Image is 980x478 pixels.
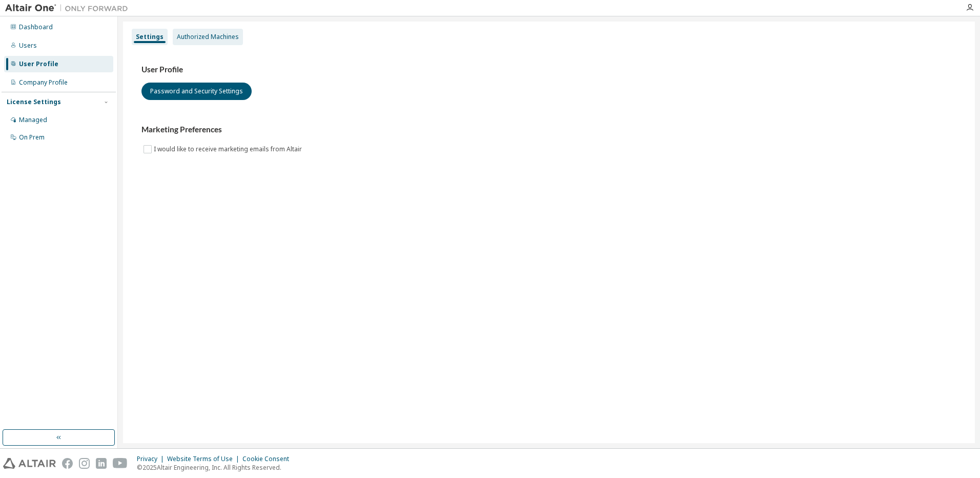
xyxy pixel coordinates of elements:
img: altair_logo.svg [3,458,56,469]
div: Privacy [137,455,167,463]
img: facebook.svg [62,458,73,469]
label: I would like to receive marketing emails from Altair [154,143,304,155]
h3: Marketing Preferences [141,125,956,135]
button: Password and Security Settings [141,83,252,100]
img: Altair One [5,3,133,13]
div: Company Profile [19,78,68,87]
div: Managed [19,116,47,124]
div: User Profile [19,60,58,68]
img: youtube.svg [113,458,128,469]
img: instagram.svg [79,458,90,469]
h3: User Profile [141,65,956,75]
div: Dashboard [19,23,53,31]
div: License Settings [7,98,61,106]
div: Settings [136,33,164,41]
div: Cookie Consent [242,455,295,463]
div: On Prem [19,133,45,142]
div: Website Terms of Use [167,455,242,463]
img: linkedin.svg [96,458,107,469]
p: © 2025 Altair Engineering, Inc. All Rights Reserved. [137,463,295,472]
div: Users [19,42,37,50]
div: Authorized Machines [177,33,239,41]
